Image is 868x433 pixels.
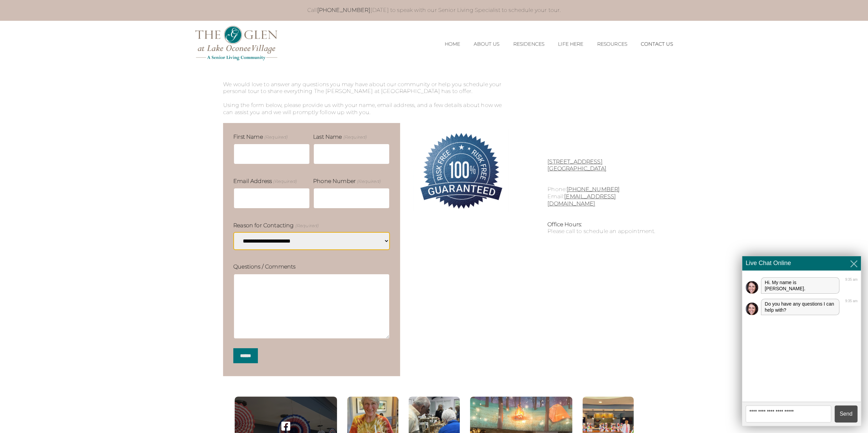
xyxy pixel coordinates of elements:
[223,102,509,116] p: Using the form below, please provide us with your name, email address, and a few details about ho...
[202,7,666,14] p: Call [DATE] to speak with our Senior Living Specialist to schedule your tour.
[845,299,857,303] div: 9:35 am
[273,178,297,184] span: (Required)
[513,41,544,47] a: Residences
[294,222,319,229] span: (Required)
[356,178,381,184] span: (Required)
[233,263,295,270] label: Questions / Comments
[474,41,499,47] a: About Us
[414,123,509,218] img: 100% Risk-Free. Guaranteed.
[761,277,839,294] div: Hi. My name is [PERSON_NAME].
[444,41,460,47] a: Home
[835,405,857,422] button: Send
[233,222,319,229] label: Reason for Contacting
[313,177,381,185] label: Phone Number
[547,158,606,172] a: [STREET_ADDRESS][GEOGRAPHIC_DATA]
[547,193,616,207] a: [EMAIL_ADDRESS][DOMAIN_NAME]
[845,277,857,282] div: 9:35 am
[195,26,277,60] img: The Glen Lake Oconee Home
[547,186,661,207] p: Phone: Email:
[223,81,509,102] p: We would love to answer any questions you may have about our community or help you schedule your ...
[597,41,627,47] a: Resources
[547,221,661,235] div: Please call to schedule an appointment.
[558,41,583,47] a: Life Here
[313,133,367,141] label: Last Name
[746,259,791,267] span: Live Chat Online
[263,134,288,140] span: (Required)
[641,41,673,47] a: Contact Us
[317,7,370,13] a: [PHONE_NUMBER]
[281,421,290,431] a: Visit our ' . $platform_name . ' page
[567,186,620,192] a: [PHONE_NUMBER]
[761,299,839,315] div: Do you have any questions I can help with?
[342,134,367,140] span: (Required)
[547,221,582,228] strong: Office Hours:
[233,133,288,141] label: First Name
[233,177,297,185] label: Email Address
